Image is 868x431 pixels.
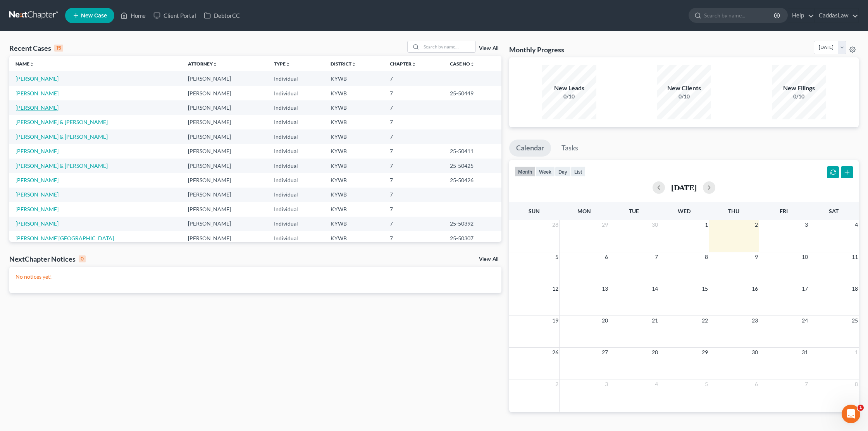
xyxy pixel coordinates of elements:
[268,188,324,202] td: Individual
[657,84,711,93] div: New Clients
[384,129,444,144] td: 7
[842,405,860,423] iframe: Intercom live chat
[444,86,501,100] td: 25-50449
[450,61,475,67] a: Case Nounfold_more
[200,9,244,22] a: DebtorCC
[555,379,559,389] span: 2
[384,71,444,86] td: 7
[182,217,268,231] td: [PERSON_NAME]
[604,252,609,262] span: 6
[15,119,108,125] a: [PERSON_NAME] & [PERSON_NAME]
[555,166,571,177] button: day
[384,217,444,231] td: 7
[654,252,659,262] span: 7
[213,62,217,67] i: unfold_more
[801,252,809,262] span: 10
[324,86,383,100] td: KYWB
[9,254,86,264] div: NextChapter Notices
[274,61,290,67] a: Typeunfold_more
[15,220,59,227] a: [PERSON_NAME]
[15,162,108,169] a: [PERSON_NAME] & [PERSON_NAME]
[801,348,809,357] span: 31
[657,93,711,100] div: 0/10
[268,86,324,100] td: Individual
[15,206,59,212] a: [PERSON_NAME]
[804,379,809,389] span: 7
[182,173,268,187] td: [PERSON_NAME]
[479,46,498,51] a: View All
[754,252,759,262] span: 9
[515,166,536,177] button: month
[854,220,859,229] span: 4
[188,61,217,67] a: Attorneyunfold_more
[754,220,759,229] span: 2
[444,217,501,231] td: 25-50392
[15,75,59,82] a: [PERSON_NAME]
[268,71,324,86] td: Individual
[182,231,268,245] td: [PERSON_NAME]
[701,316,709,325] span: 22
[555,252,559,262] span: 5
[854,348,859,357] span: 1
[444,173,501,187] td: 25-50426
[117,9,150,22] a: Home
[15,235,114,241] a: [PERSON_NAME][GEOGRAPHIC_DATA]
[788,9,814,22] a: Help
[801,284,809,293] span: 17
[772,84,826,93] div: New Filings
[728,208,739,214] span: Thu
[542,93,596,100] div: 0/10
[384,115,444,129] td: 7
[268,202,324,216] td: Individual
[551,284,559,293] span: 12
[751,348,759,357] span: 30
[182,115,268,129] td: [PERSON_NAME]
[150,9,200,22] a: Client Portal
[551,316,559,325] span: 19
[704,379,709,389] span: 5
[858,405,864,411] span: 1
[331,61,356,67] a: Districtunfold_more
[182,129,268,144] td: [PERSON_NAME]
[15,61,34,67] a: Nameunfold_more
[182,202,268,216] td: [PERSON_NAME]
[704,220,709,229] span: 1
[701,284,709,293] span: 15
[651,348,659,357] span: 28
[601,316,609,325] span: 20
[551,220,559,229] span: 28
[601,284,609,293] span: 13
[182,71,268,86] td: [PERSON_NAME]
[79,255,86,262] div: 0
[536,166,555,177] button: week
[604,379,609,389] span: 3
[654,379,659,389] span: 4
[324,173,383,187] td: KYWB
[801,316,809,325] span: 24
[412,62,416,67] i: unfold_more
[479,257,498,262] a: View All
[444,231,501,245] td: 25-50307
[384,144,444,158] td: 7
[268,115,324,129] td: Individual
[829,208,839,214] span: Sat
[851,252,859,262] span: 11
[542,84,596,93] div: New Leads
[601,220,609,229] span: 29
[704,252,709,262] span: 8
[577,208,591,214] span: Mon
[851,316,859,325] span: 25
[571,166,586,177] button: list
[286,62,290,67] i: unfold_more
[324,188,383,202] td: KYWB
[324,159,383,173] td: KYWB
[268,100,324,115] td: Individual
[701,348,709,357] span: 29
[601,348,609,357] span: 27
[15,133,108,140] a: [PERSON_NAME] & [PERSON_NAME]
[384,86,444,100] td: 7
[815,9,858,22] a: CaddasLaw
[182,86,268,100] td: [PERSON_NAME]
[804,220,809,229] span: 3
[529,208,540,214] span: Sun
